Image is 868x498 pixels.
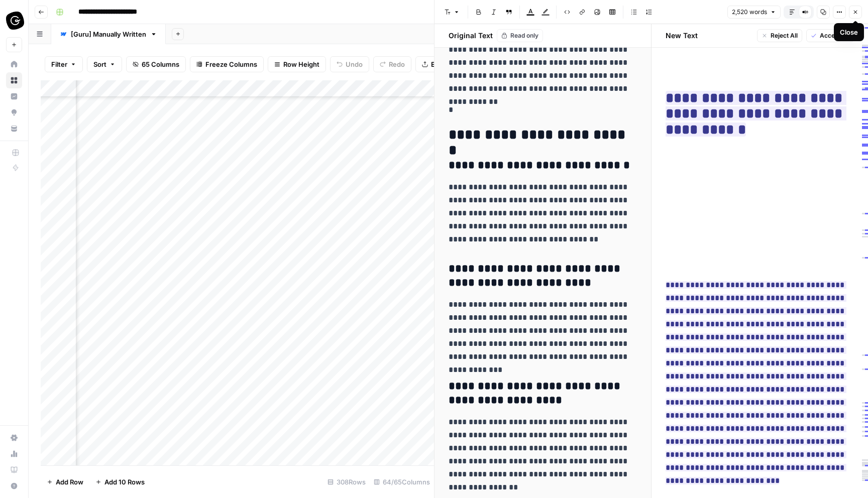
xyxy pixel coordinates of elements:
div: 64/65 Columns [370,474,434,490]
span: Reject All [771,31,798,40]
a: Learning Hub [6,462,22,478]
button: Export CSV [415,56,473,72]
div: [Guru] Manually Written [71,29,146,39]
div: 308 Rows [323,474,370,490]
a: Insights [6,88,22,104]
button: Redo [373,56,411,72]
button: Filter [45,56,83,72]
button: Undo [330,56,369,72]
a: Browse [6,72,22,88]
span: Redo [389,59,405,69]
span: Read only [510,31,538,40]
button: Workspace: Guru [6,8,22,33]
button: Add 10 Rows [89,474,151,490]
a: Usage [6,446,22,462]
div: Close [840,27,858,37]
a: Your Data [6,120,22,137]
span: Add 10 Rows [104,477,145,487]
button: Row Height [268,56,326,72]
span: 65 Columns [142,59,179,69]
span: 2,520 words [732,8,767,17]
span: Add Row [56,477,83,487]
h2: Original Text [443,31,493,41]
img: Guru Logo [6,12,24,30]
button: Reject All [757,29,802,42]
a: Home [6,56,22,72]
button: 2,520 words [727,6,781,19]
h2: New Text [666,31,698,41]
span: Accept All [820,31,849,40]
button: Add Row [41,474,89,490]
span: Filter [51,59,67,69]
a: Settings [6,430,22,446]
a: Opportunities [6,104,22,120]
span: Sort [93,59,106,69]
button: Help + Support [6,478,22,494]
button: Freeze Columns [190,56,264,72]
span: Row Height [283,59,319,69]
span: Freeze Columns [205,59,257,69]
button: 65 Columns [126,56,186,72]
button: Accept All [806,29,854,42]
a: [Guru] Manually Written [51,24,166,44]
span: Undo [346,59,363,69]
button: Sort [87,56,122,72]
